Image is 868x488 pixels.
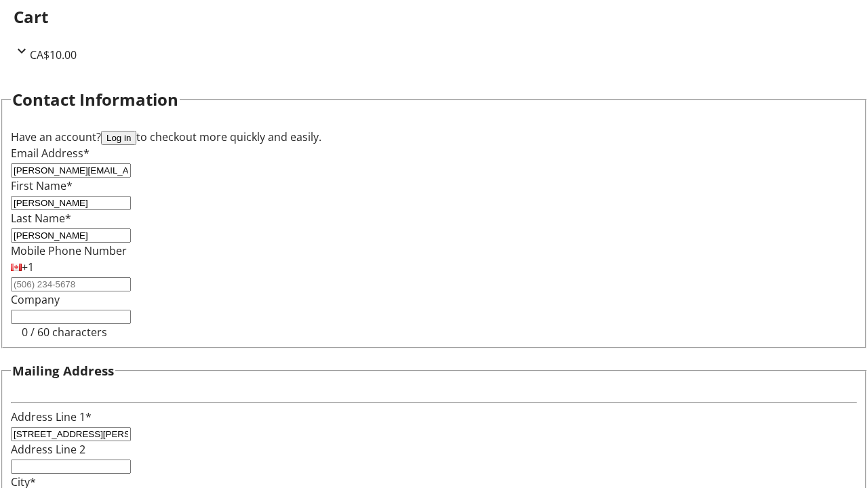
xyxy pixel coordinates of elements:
[11,292,60,307] label: Company
[12,361,114,380] h3: Mailing Address
[11,211,71,226] label: Last Name*
[12,87,178,112] h2: Contact Information
[11,146,90,161] label: Email Address*
[11,129,857,145] div: Have an account? to checkout more quickly and easily.
[22,325,107,340] tr-character-limit: 0 / 60 characters
[30,47,77,62] span: CA$10.00
[11,442,85,457] label: Address Line 2
[11,178,73,193] label: First Name*
[14,5,854,29] h2: Cart
[11,409,92,424] label: Address Line 1*
[11,243,127,258] label: Mobile Phone Number
[11,427,131,441] input: Address
[101,131,136,145] button: Log in
[11,277,131,291] input: (506) 234-5678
